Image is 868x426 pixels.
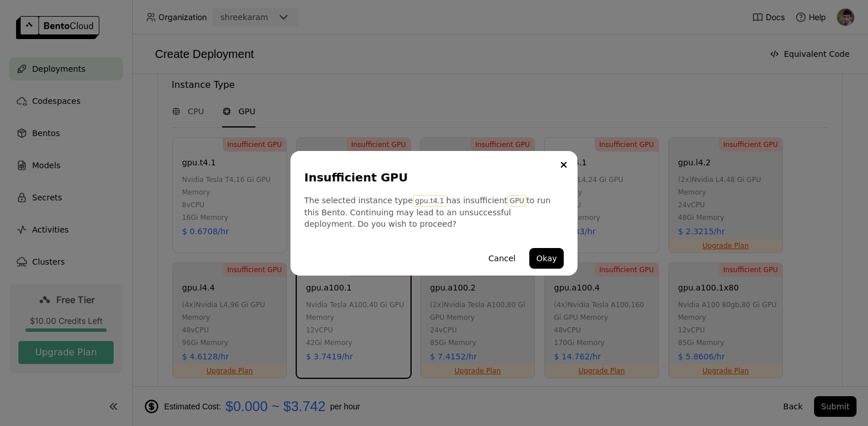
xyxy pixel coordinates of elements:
[482,248,522,269] button: Cancel
[290,151,578,276] div: dialog
[557,158,571,172] button: Close
[529,248,564,269] button: Okay
[413,195,446,207] span: gpu.t4.1
[304,169,559,185] div: Insufficient GPU
[304,195,564,230] div: The selected instance type has insufficient to run this Bento. Continuing may lead to an unsucces...
[507,195,526,207] span: GPU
